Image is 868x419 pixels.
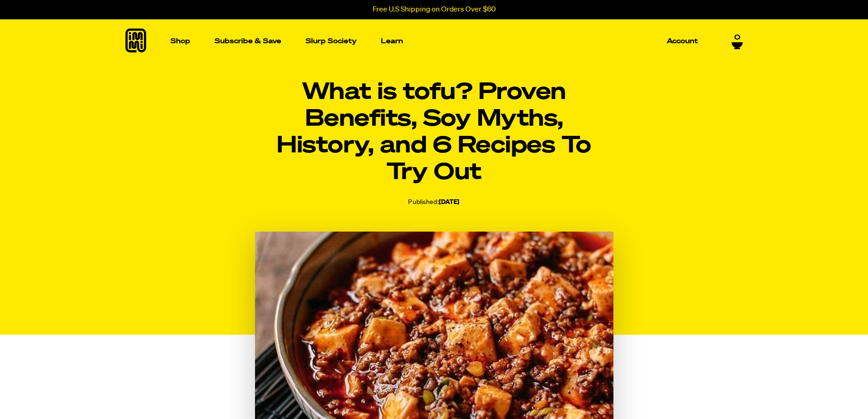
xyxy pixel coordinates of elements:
[373,6,496,14] p: Free U.S Shipping on Orders Over $60
[255,79,613,186] h1: What is tofu? Proven Benefits, Soy Myths, History, and 6 Recipes To Try Out
[167,19,702,63] nav: Main navigation
[732,31,743,47] a: 0
[215,38,281,45] p: Subscribe & Save
[439,199,460,205] time: [DATE]
[377,19,407,63] a: Learn
[170,38,190,45] p: Shop
[663,34,702,48] a: Account
[381,38,403,45] p: Learn
[211,34,285,48] a: Subscribe & Save
[306,38,357,45] p: Slurp Society
[408,197,460,207] div: Published:
[167,19,194,63] a: Shop
[734,31,740,40] span: 0
[667,38,698,45] p: Account
[302,34,360,48] a: Slurp Society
